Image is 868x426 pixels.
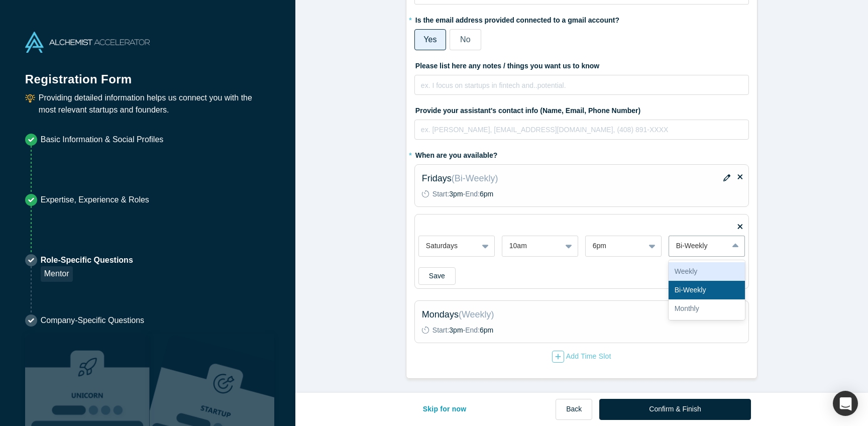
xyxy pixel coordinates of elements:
[449,190,463,198] span: 3pm
[414,12,749,26] label: Is the email address provided connected to a gmail account?
[39,92,270,116] p: Providing detailed information helps us connect you with the most relevant startups and founders.
[552,351,611,363] div: Add Time Slot
[556,399,592,420] button: Back
[421,123,742,143] div: rdw-editor
[669,299,745,318] div: Monthly
[41,314,144,327] p: Company-Specific Questions
[41,266,73,282] div: Mentor
[41,134,164,146] p: Basic Information & Social Profiles
[414,75,749,95] div: rdw-wrapper
[676,241,721,251] div: Bi-Weekly
[460,35,470,44] span: No
[423,35,437,44] span: Yes
[421,78,742,98] div: rdw-editor
[480,326,493,334] span: 6pm
[552,350,612,363] button: Add Time Slot
[414,147,497,161] label: When are you available?
[432,189,493,199] p: -
[422,173,452,183] span: Fridays
[449,326,463,334] span: 3pm
[418,267,456,285] button: Save
[414,102,749,116] label: Provide your assistant's contact info (Name, Email, Phone Number)
[669,262,745,281] div: Weekly
[669,281,745,299] div: Bi-Weekly
[432,190,449,198] span: Start:
[41,254,133,266] p: Role-Specific Questions
[414,120,749,140] div: rdw-wrapper
[414,57,749,71] label: Please list here any notes / things you want us to know
[459,309,494,319] span: ( Weekly )
[480,190,493,198] span: 6pm
[432,326,449,334] span: Start:
[432,325,493,336] p: -
[465,190,480,198] span: End:
[599,399,750,420] button: Confirm & Finish
[422,309,459,319] span: Mondays
[25,32,150,53] img: Alchemist Accelerator Logo
[41,194,149,206] p: Expertise, Experience & Roles
[412,399,477,420] button: Skip for now
[465,326,480,334] span: End:
[452,173,498,183] span: ( Bi-Weekly )
[25,60,270,88] h1: Registration Form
